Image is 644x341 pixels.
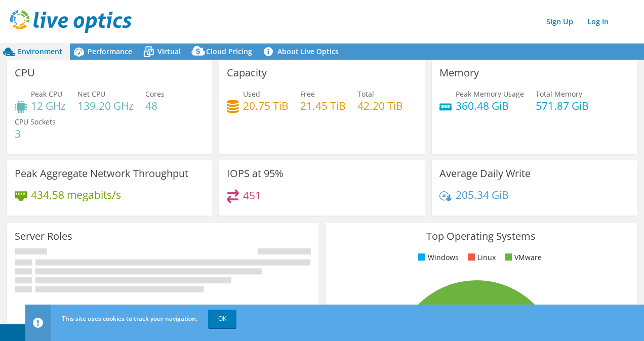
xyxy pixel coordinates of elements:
[15,67,35,78] h3: CPU
[206,47,252,56] span: Cloud Pricing
[456,100,524,111] h4: 360.48 GiB
[357,100,403,111] h4: 42.20 TiB
[243,100,289,111] h4: 20.75 TiB
[10,10,132,33] img: live_optics_svg.svg
[15,168,188,179] h3: Peak Aggregate Network Throughput
[157,47,181,56] span: Virtual
[145,100,165,111] h4: 48
[439,168,531,179] h3: Average Daily Write
[15,231,72,242] h3: Server Roles
[243,190,261,201] h4: 451
[31,89,62,99] span: Peak CPU
[536,89,582,99] span: Total Memory
[300,100,346,111] h4: 21.45 TiB
[15,128,56,139] h4: 3
[15,117,56,126] span: CPU Sockets
[62,314,197,323] span: This site uses cookies to track your navigation.
[502,252,542,263] li: VMware
[439,67,479,78] h3: Memory
[416,252,459,263] li: Windows
[18,47,62,56] span: Environment
[456,89,524,99] span: Peak Memory Usage
[31,100,66,111] h4: 12 GHz
[260,44,346,60] a: About Live Optics
[582,14,614,29] a: Log In
[208,310,236,328] a: OK
[31,189,121,200] h4: 434.58 megabits/s
[357,89,374,99] span: Total
[536,100,589,111] h4: 571.87 GiB
[541,14,578,29] a: Sign Up
[88,47,132,56] span: Performance
[456,189,509,200] h4: 205.34 GiB
[333,231,629,242] h3: Top Operating Systems
[77,100,134,111] h4: 139.20 GHz
[227,168,284,179] h3: IOPS at 95%
[77,89,105,99] span: Net CPU
[145,89,165,99] span: Cores
[243,89,260,99] span: Used
[300,89,315,99] span: Free
[465,252,496,263] li: Linux
[227,67,267,78] h3: Capacity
